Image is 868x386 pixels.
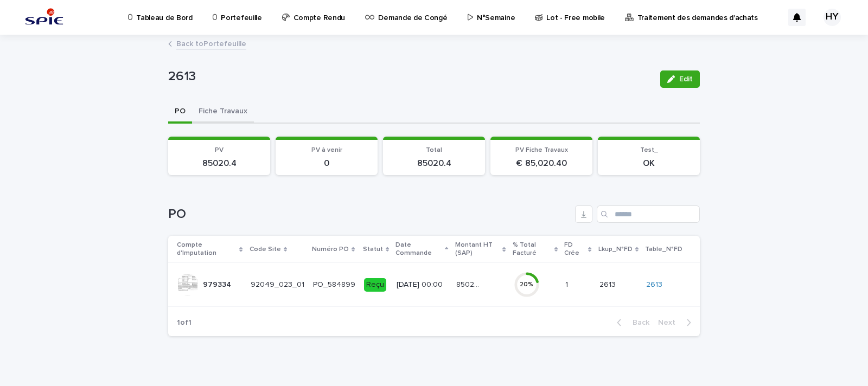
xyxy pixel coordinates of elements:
p: Montant HT (SAP) [455,239,500,259]
span: PV à venir [311,147,342,153]
p: Code Site [250,243,281,255]
p: Numéro PO [312,243,349,255]
img: svstPd6MQfCT1uX1QGkG [22,7,67,28]
p: Table_N°FD [645,243,682,255]
a: 2613 [646,280,662,289]
p: 2613 [599,278,618,289]
p: 1 [565,278,570,289]
div: HY [824,9,841,26]
p: Statut [363,243,383,255]
span: PV Fiche Travaux [515,147,568,153]
button: Fiche Travaux [192,101,254,124]
span: PV [215,147,224,153]
p: Date Commande [395,239,443,259]
h1: PO [168,207,571,222]
button: Next [654,318,700,327]
span: Next [658,319,682,326]
p: OK [604,158,693,169]
p: 85020.4 [390,158,478,169]
tr: 979334979334 92049_023_01PO_584899Reçu[DATE] 00:0085020.485020.4 20%11 26132613 2613 [168,263,700,307]
span: Test_ [640,147,658,153]
p: 1 of 1 [168,310,200,336]
p: € 85,020.40 [497,158,586,169]
p: 2613 [168,69,652,85]
p: 0 [282,158,371,169]
p: Compte d'Imputation [177,239,237,259]
a: Back toPortefeuille [176,37,246,49]
span: Edit [679,75,693,83]
input: Search [597,205,700,223]
div: 20 % [514,281,540,288]
span: Total [426,147,442,153]
span: Back [626,319,649,326]
p: FD Crée [564,239,586,259]
div: Reçu [364,278,386,292]
p: 85020.4 [456,278,486,289]
button: Edit [660,70,700,88]
p: Lkup_N°FD [598,243,633,255]
p: 979334 [203,278,233,289]
button: Back [608,318,654,327]
p: [DATE] 00:00 [397,280,448,289]
p: 92049_023_01 [251,280,304,289]
p: % Total Facturé [513,239,552,259]
p: PO_584899 [313,280,355,289]
button: PO [168,101,192,124]
p: 85020.4 [175,158,264,169]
